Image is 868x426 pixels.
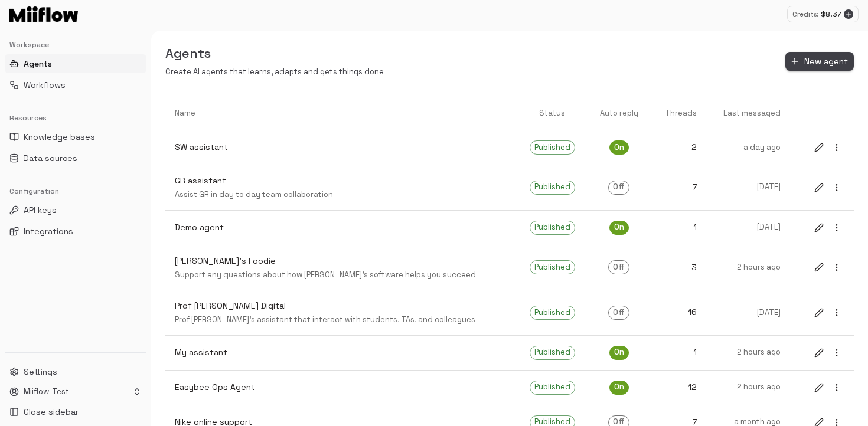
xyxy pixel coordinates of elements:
[530,347,575,358] span: Published
[811,345,827,361] button: edit
[588,131,651,164] a: On
[651,132,706,163] a: 2
[844,9,853,19] button: Add credits
[175,221,507,234] p: Demo agent
[821,9,841,19] p: $ 8.37
[530,262,575,273] span: Published
[517,211,588,244] a: Published
[530,182,575,193] span: Published
[24,152,77,164] span: Data sources
[802,211,854,245] a: editmore
[829,305,844,320] button: more
[651,212,706,243] a: 1
[660,261,697,274] p: 3
[5,149,146,168] button: Data sources
[165,97,517,130] th: Name
[802,296,854,330] a: editmore
[716,347,781,358] p: 2 hours ago
[530,307,575,319] span: Published
[716,262,781,273] p: 2 hours ago
[609,262,629,273] span: Off
[802,250,854,284] a: editmore
[517,336,588,369] a: Published
[610,222,628,233] span: On
[175,314,507,326] p: Prof [PERSON_NAME]'s assistant that interact with students, TAs, and colleagues
[24,406,79,418] span: Close sidebar
[165,245,517,290] a: [PERSON_NAME]'s FoodieSupport any questions about how [PERSON_NAME]'s software helps you succeed
[785,52,854,71] button: New agent
[609,182,629,193] span: Off
[175,189,507,201] p: Assist GR in day to day team collaboration
[165,67,384,78] p: Create AI agents that learns, adapts and gets things done
[24,366,57,378] span: Settings
[175,381,507,394] p: Easybee Ops Agent
[5,201,146,219] button: API keys
[811,305,827,320] button: edit
[610,347,628,358] span: On
[829,140,844,155] button: more
[706,133,790,163] a: a day ago
[517,371,588,404] a: Published
[517,296,588,329] a: Published
[175,300,507,312] p: Prof [PERSON_NAME] Digital
[165,165,517,210] a: GR assistantAssist GR in day to day team collaboration
[165,290,517,335] a: Prof [PERSON_NAME] DigitalProf [PERSON_NAME]'s assistant that interact with students, TAs, and co...
[811,220,827,235] button: edit
[651,337,706,368] a: 1
[175,141,507,153] p: SW assistant
[24,386,69,398] p: Miiflow-Test
[651,372,706,403] a: 12
[588,211,651,244] a: On
[651,172,706,203] a: 7
[829,380,844,395] button: more
[802,371,854,405] a: editmore
[811,380,827,395] button: edit
[24,79,66,91] span: Workflows
[716,182,781,193] p: [DATE]
[175,270,507,281] p: Support any questions about how [PERSON_NAME]'s software helps you succeed
[610,382,628,393] span: On
[651,252,706,283] a: 3
[829,345,844,361] button: more
[165,372,517,403] a: Easybee Ops Agent
[716,222,781,233] p: [DATE]
[517,251,588,284] a: Published
[802,171,854,205] a: editmore
[165,45,384,62] h5: Agents
[802,336,854,370] a: editmore
[610,142,628,153] span: On
[651,297,706,328] a: 16
[517,131,588,164] a: Published
[530,142,575,153] span: Published
[530,382,575,393] span: Published
[716,307,781,319] p: [DATE]
[706,372,790,402] a: 2 hours ago
[716,382,781,393] p: 2 hours ago
[706,337,790,368] a: 2 hours ago
[24,58,52,70] span: Agents
[146,31,156,426] button: Toggle Sidebar
[588,251,651,284] a: Off
[9,6,78,22] img: Logo
[588,97,651,130] th: Auto reply
[609,307,629,319] span: Off
[165,132,517,163] a: SW assistant
[660,221,697,234] p: 1
[588,296,651,329] a: Off
[706,298,790,328] a: [DATE]
[588,171,651,204] a: Off
[530,222,575,233] span: Published
[5,222,146,241] button: Integrations
[5,402,146,421] button: Close sidebar
[651,97,706,130] th: Threads
[24,204,57,216] span: API keys
[175,346,507,359] p: My assistant
[829,180,844,195] button: more
[588,371,651,404] a: On
[792,9,818,19] p: Credits:
[5,76,146,94] button: Workflows
[165,212,517,243] a: Demo agent
[706,253,790,283] a: 2 hours ago
[706,172,790,202] a: [DATE]
[660,141,697,153] p: 2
